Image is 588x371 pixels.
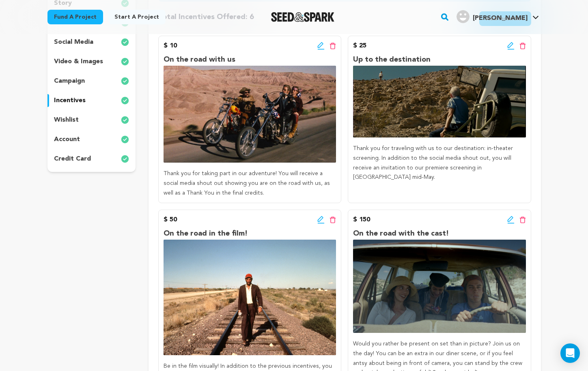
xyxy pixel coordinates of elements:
p: social media [54,37,93,47]
a: Start a project [108,10,166,24]
p: campaign [54,76,85,86]
img: check-circle-full.svg [121,76,129,86]
img: check-circle-full.svg [121,96,129,105]
img: incentive [164,66,336,163]
p: $ 50 [164,215,177,225]
button: account [47,133,136,146]
img: Seed&Spark Logo Dark Mode [271,12,335,22]
img: check-circle-full.svg [121,57,129,66]
div: Open Intercom Messenger [560,343,580,363]
p: On the road with the cast! [353,228,526,240]
button: video & images [47,55,136,68]
p: wishlist [54,115,79,125]
img: check-circle-full.svg [121,37,129,47]
p: Up to the destination [353,54,526,66]
p: On the road in the film! [164,228,336,240]
div: Thomas's Profile [457,10,528,23]
img: check-circle-full.svg [121,154,129,164]
a: Thomas's Profile [455,9,541,23]
button: credit card [47,152,136,165]
p: incentives [54,96,86,105]
p: account [54,135,80,144]
p: $ 150 [353,215,370,225]
p: Thank you for taking part in our adventure! You will receive a social media shout out showing you... [164,169,336,198]
span: Thomas's Profile [455,9,541,26]
button: campaign [47,75,136,88]
p: Thank you for traveling with us to our destination: in-theater screening. In addition to the soci... [353,144,526,182]
p: On the road with us [164,54,336,66]
img: incentive [353,240,526,333]
button: social media [47,36,136,49]
button: wishlist [47,114,136,127]
p: credit card [54,154,91,164]
img: incentive [353,66,526,137]
a: Fund a project [47,10,103,24]
p: $ 25 [353,41,366,51]
img: check-circle-full.svg [121,115,129,125]
a: Seed&Spark Homepage [271,12,335,22]
img: check-circle-full.svg [121,135,129,144]
p: $ 10 [164,41,177,51]
button: incentives [47,94,136,107]
p: video & images [54,57,103,66]
img: user.png [457,10,470,23]
img: incentive [164,240,336,355]
span: [PERSON_NAME] [473,15,528,21]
